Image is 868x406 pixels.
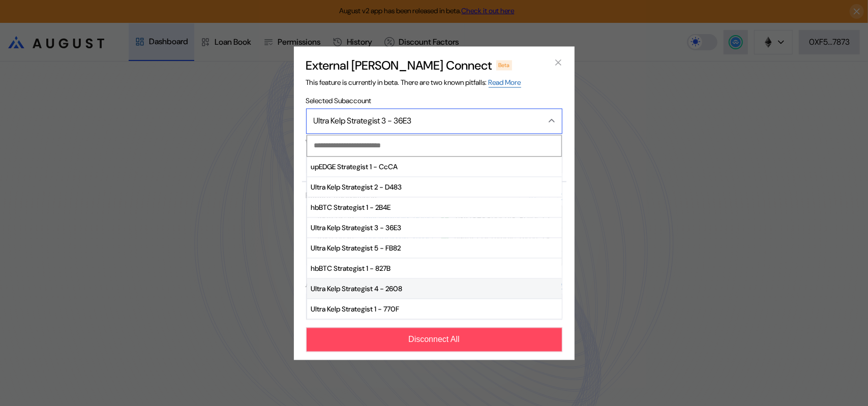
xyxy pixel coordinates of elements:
div: Beta [496,60,513,70]
h2: External [PERSON_NAME] Connect [306,57,492,73]
button: Ultra Kelp Strategist 4 - 2608 [307,279,562,299]
button: upEDGE Strategist 1 - CcCA [307,157,562,177]
span: This feature is currently in beta. There are two known pitfalls: [306,78,521,87]
button: hbBTC Strategist 1 - 2B4E [307,198,562,218]
button: Ultra Kelp Strategist 1 - 770F [307,299,562,320]
a: Read More [489,78,521,87]
button: Close menu [306,108,562,134]
button: close modal [550,54,566,71]
div: Ultra Kelp Strategist 3 - 36E3 [314,116,528,127]
button: Ultra Kelp Strategist 2 - D483 [307,177,562,198]
span: Disconnect All [408,335,460,344]
span: Selected Subaccount [306,96,562,105]
button: Ultra Kelp Strategist 5 - FB82 [307,238,562,259]
button: Ultra Kelp Strategist 3 - 36E3 [307,218,562,238]
button: hbBTC Strategist 1 - 827B [307,259,562,279]
button: Disconnect All [306,327,562,352]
